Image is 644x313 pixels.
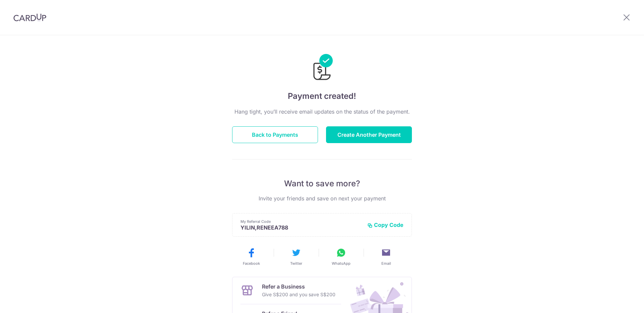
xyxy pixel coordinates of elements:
p: Refer a Business [262,283,335,291]
button: Facebook [231,247,271,266]
button: Back to Payments [232,126,318,143]
p: Want to save more? [232,178,412,189]
span: Twitter [290,261,302,266]
button: Copy Code [367,222,404,228]
p: YILIN,RENEEA788 [240,224,362,231]
button: Email [366,247,406,266]
img: CardUp [13,13,46,21]
p: Hang tight, you’ll receive email updates on the status of the payment. [232,108,412,116]
img: Payments [311,54,333,82]
button: Twitter [276,247,316,266]
span: Facebook [243,261,260,266]
p: My Referral Code [240,219,362,224]
span: Email [381,261,391,266]
p: Invite your friends and save on next your payment [232,194,412,202]
p: Give S$200 and you save S$200 [262,291,335,299]
button: WhatsApp [321,247,361,266]
span: WhatsApp [332,261,351,266]
button: Create Another Payment [326,126,412,143]
h4: Payment created! [232,90,412,102]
